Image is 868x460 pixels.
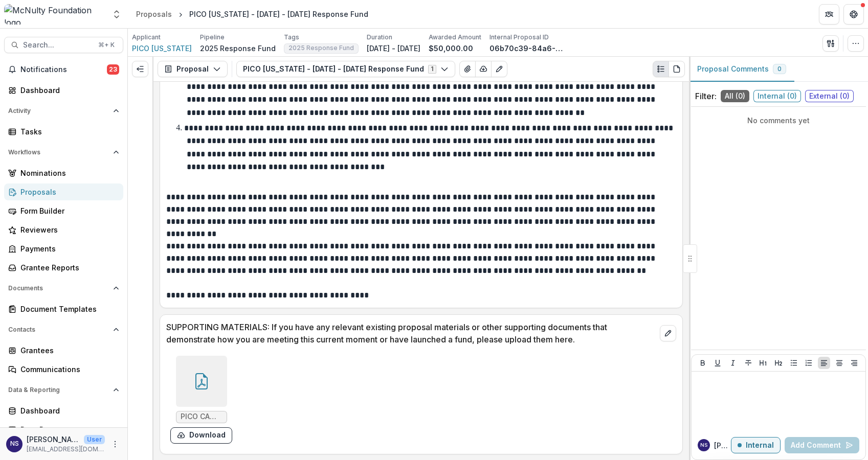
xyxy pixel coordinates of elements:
button: Search... [4,37,123,53]
p: Internal Proposal ID [489,33,549,42]
button: Notifications23 [4,61,123,78]
p: [PERSON_NAME] [27,434,80,445]
button: Italicize [727,357,739,369]
span: Internal ( 0 ) [753,90,801,102]
a: Grantees [4,342,123,359]
button: PDF view [669,61,685,77]
nav: breadcrumb [132,7,372,21]
button: download-form-response [170,427,232,444]
button: Add Comment [785,437,859,453]
p: Filter: [695,90,717,102]
p: Awarded Amount [429,33,481,42]
p: SUPPORTING MATERIALS: If you have any relevant existing proposal materials or other supporting do... [166,321,656,346]
button: Open Data & Reporting [4,382,123,398]
p: $50,000.00 [429,43,473,54]
div: Nina Sawhney [10,441,19,447]
button: Heading 2 [772,357,785,369]
span: Activity [8,107,109,114]
div: Grantee Reports [20,262,115,273]
div: Data Report [20,424,115,435]
span: Documents [8,285,109,292]
button: Open Documents [4,280,123,296]
button: More [109,438,121,450]
p: No comments yet [695,115,862,126]
p: Applicant [132,33,161,42]
button: Internal [731,437,781,453]
span: PICO CA Emergency Response (1).pdf [181,412,222,421]
img: McNulty Foundation logo [4,4,105,25]
button: Align Left [818,357,830,369]
button: Align Right [848,357,860,369]
button: Bold [697,357,709,369]
p: [DATE] - [DATE] [367,43,420,54]
button: Bullet List [788,357,800,369]
p: [EMAIL_ADDRESS][DOMAIN_NAME] [27,445,105,454]
p: 06b70c39-84a6-4af8-a37b-ba2e6e9efd13 [489,43,566,54]
button: Open Workflows [4,144,123,160]
a: Data Report [4,421,123,438]
p: [PERSON_NAME] [714,440,731,451]
a: Form Builder [4,202,123,219]
div: Reviewers [20,224,115,235]
div: Payments [20,243,115,254]
p: Pipeline [200,33,225,42]
div: Document Templates [20,304,115,314]
div: Grantees [20,345,115,356]
button: Strike [742,357,754,369]
span: Search... [23,41,92,50]
div: Dashboard [20,85,115,96]
span: Workflows [8,149,109,156]
div: Communications [20,364,115,375]
button: Get Help [843,4,864,25]
span: Notifications [20,65,107,74]
button: Heading 1 [757,357,769,369]
span: Data & Reporting [8,386,109,394]
button: Proposal [158,61,228,77]
span: 0 [777,65,782,73]
p: Duration [367,33,392,42]
span: Contacts [8,326,109,333]
p: Tags [284,33,299,42]
button: Expand left [132,61,148,77]
div: ⌘ + K [96,39,117,51]
p: User [84,435,105,444]
span: All ( 0 ) [721,90,749,102]
a: Tasks [4,123,123,140]
a: Nominations [4,165,123,181]
div: Nominations [20,168,115,178]
button: Open Activity [4,103,123,119]
a: Payments [4,240,123,257]
span: External ( 0 ) [805,90,854,102]
div: Proposals [136,9,172,19]
div: Tasks [20,126,115,137]
div: PICO CA Emergency Response (1).pdfdownload-form-response [170,356,232,444]
a: Dashboard [4,82,123,99]
div: Form Builder [20,205,115,216]
button: Open Contacts [4,321,123,338]
span: 2025 Response Fund [288,44,354,52]
a: Proposals [4,183,123,200]
button: PICO [US_STATE] - [DATE] - [DATE] Response Fund1 [236,61,455,77]
a: Grantee Reports [4,259,123,276]
button: Ordered List [803,357,815,369]
button: Partners [819,4,839,25]
button: Underline [711,357,724,369]
button: Proposal Comments [689,57,794,82]
a: Communications [4,361,123,378]
a: Dashboard [4,402,123,419]
a: Reviewers [4,221,123,238]
button: View Attached Files [459,61,476,77]
div: Nina Sawhney [700,443,707,448]
button: Plaintext view [653,61,669,77]
button: Open entity switcher [109,4,124,25]
div: Proposals [20,187,115,197]
p: 2025 Response Fund [200,43,276,54]
span: 23 [107,64,119,75]
a: Document Templates [4,301,123,317]
a: Proposals [132,7,176,21]
div: PICO [US_STATE] - [DATE] - [DATE] Response Fund [189,9,368,19]
button: edit [660,325,676,341]
button: Align Center [833,357,845,369]
a: PICO [US_STATE] [132,43,192,54]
